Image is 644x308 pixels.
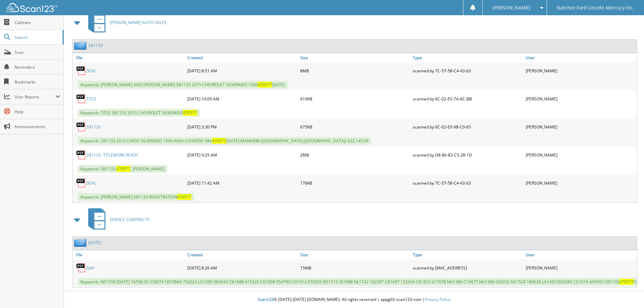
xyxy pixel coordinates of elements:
span: Keywords: SB1133, , [PERSON_NAME] [78,165,167,173]
span: Keywords: SB1133 2015 CHEVY SILVERADO 1500 HIGH COUNTRY VIN: [DATE] MANHEIM ([GEOGRAPHIC_DATA],[G... [78,137,371,145]
a: Created [186,53,299,62]
a: SERVICE CONTRACTS [84,206,150,233]
span: 470577 [116,166,130,172]
img: folder2.png [74,238,88,247]
a: GAP [86,265,94,271]
a: [DATE] [88,240,101,245]
div: [DATE] 11:42 AM [186,176,299,190]
a: Type [411,53,524,62]
span: User Reports [15,94,55,100]
a: File [73,250,186,259]
div: 610KB [299,92,411,105]
a: SB1133 [86,124,101,130]
span: Keywords: [PERSON_NAME] AND [PERSON_NAME] SB1133 2015 CHEVROLET SILVERADO 1500 [DATE] [78,81,288,89]
span: Cabinets [15,20,60,25]
div: 675KB [299,120,411,134]
a: DEAL [86,180,96,186]
span: Scan123 [258,297,274,302]
div: [PERSON_NAME] [524,92,637,105]
img: PDF.png [76,263,86,273]
span: 470577 [183,110,197,116]
a: Size [299,53,411,62]
div: [PERSON_NAME] [524,64,637,77]
span: Search [15,34,59,40]
a: File [73,53,186,62]
div: [DATE] 8:26 AM [186,261,299,275]
span: SERVICE CONTRACTS [110,217,150,222]
a: SB1133 [88,43,103,48]
img: PDF.png [76,178,86,188]
img: scan123-logo-white.svg [7,3,57,12]
a: User [524,250,637,259]
span: Bookmarks [15,79,60,85]
img: PDF.png [76,122,86,132]
div: scanned by 7C-57-58-C4-43-63 [411,64,524,77]
div: scanned by 6C-02-E0-98-C0-65 [411,120,524,134]
a: Created [186,250,299,259]
span: Help [15,109,60,115]
img: PDF.png [76,150,86,160]
span: 470577 [258,82,272,88]
div: [DATE] 8:51 AM [186,64,299,77]
a: DEAL [86,68,96,74]
div: © [DATE]-[DATE] [DOMAIN_NAME]. All rights reserved | appg02-scan123-com | [64,291,644,308]
span: [PERSON_NAME] AUTO SALES [110,20,166,25]
span: Reminders [15,64,60,70]
div: [PERSON_NAME] [524,148,637,162]
a: Privacy Policy [425,297,450,302]
a: User [524,53,637,62]
img: PDF.png [76,94,86,104]
div: 8MB [299,64,411,77]
img: folder2.png [74,41,88,50]
div: [DATE] 3:30 PM [186,120,299,134]
span: 470577 [212,138,226,144]
img: PDF.png [76,66,86,76]
span: Natchez Ford Lincoln Mercury Inc. [557,6,634,10]
a: Size [299,250,411,259]
iframe: Chat Widget [610,276,644,308]
span: 470577 [177,194,191,200]
div: scanned by D8-80-83-C5-28-1D [411,148,524,162]
div: 15MB [299,261,411,275]
div: [PERSON_NAME] [524,261,637,275]
div: [DATE] 9:25 AM [186,148,299,162]
span: Scan [15,49,60,55]
span: Keywords: TITLE SB1133 2015 CHEVROLET SILVERADO [78,109,200,117]
span: Announcements [15,124,60,129]
div: scanned by 7C-57-58-C4-43-63 [411,176,524,190]
span: Keywords: [PERSON_NAME] SB1133 REGISTRATION [78,193,194,201]
div: [PERSON_NAME] [524,120,637,134]
a: SB1133- TITLEWORK READY [86,152,139,158]
div: [PERSON_NAME] [524,176,637,190]
div: 2MB [299,148,411,162]
div: scanned by [MAC_ADDRESS] [411,261,524,275]
div: scanned by 6C-02-E0-74-AC-BB [411,92,524,105]
div: 176KB [299,176,411,190]
div: [DATE] 10:09 AM [186,92,299,105]
a: [PERSON_NAME] AUTO SALES [84,9,166,36]
a: TITLE [86,96,96,102]
span: [PERSON_NAME] [493,6,530,10]
a: Type [411,250,524,259]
